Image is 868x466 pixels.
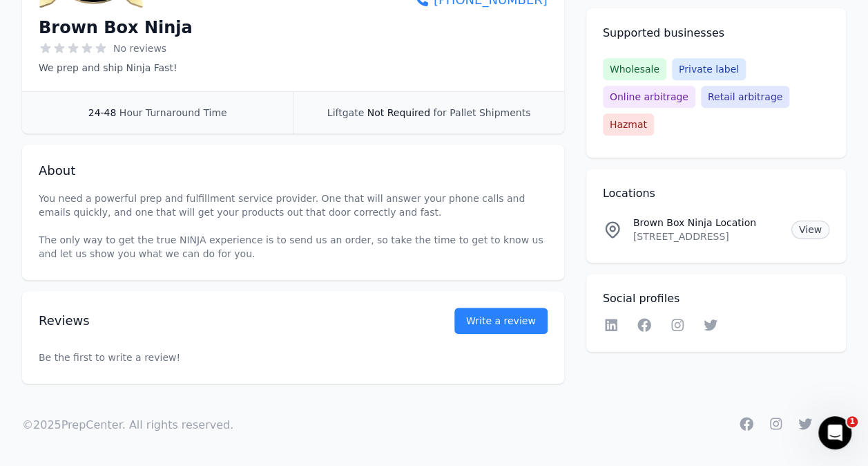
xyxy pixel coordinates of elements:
iframe: Intercom live chat [818,416,851,449]
a: Write a review [454,308,548,334]
span: Retail arbitrage [701,86,789,108]
span: Hazmat [603,113,654,136]
p: © 2025 PrepCenter. All rights reserved. [22,417,233,434]
a: View [791,221,829,239]
span: Liftgate [327,107,364,118]
span: No reviews [113,41,166,55]
h1: Brown Box Ninja [39,17,193,39]
h2: Supported businesses [603,25,829,41]
h2: Reviews [39,311,410,330]
span: for Pallet Shipments [433,107,530,118]
p: Brown Box Ninja Location [633,216,780,230]
h2: About [39,161,548,180]
span: Wholesale [603,58,666,80]
span: Not Required [367,107,430,118]
span: 1 [847,416,858,427]
span: Hour Turnaround Time [119,107,227,118]
p: Be the first to write a review! [39,323,548,392]
h2: Locations [603,185,829,202]
p: We prep and ship Ninja Fast! [39,61,193,75]
span: Online arbitrage [603,86,695,108]
span: 24-48 [88,107,117,118]
span: Private label [672,58,746,80]
p: [STREET_ADDRESS] [633,230,780,243]
h2: Social profiles [603,290,829,307]
p: You need a powerful prep and fulfillment service provider. One that will answer your phone calls ... [39,192,548,261]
